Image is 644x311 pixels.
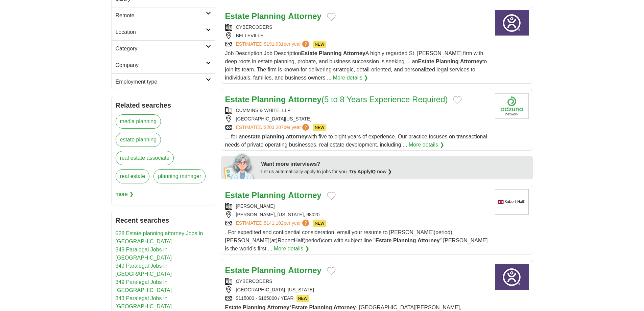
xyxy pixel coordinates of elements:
[225,305,241,310] strong: Estate
[116,114,161,129] a: media planning
[313,124,326,131] span: NEW
[327,192,336,200] button: Add to favorite jobs
[313,220,326,227] span: NEW
[236,203,275,209] a: [PERSON_NAME]
[252,12,286,21] strong: Planning
[116,215,211,225] h2: Recent searches
[333,74,368,82] a: More details ❯
[112,24,215,40] a: Location
[495,93,529,119] img: Company logo
[225,211,490,218] div: [PERSON_NAME], [US_STATE], 98020
[116,28,206,36] h2: Location
[116,279,172,293] a: 349 Paralegal Jobs in [GEOGRAPHIC_DATA]
[286,134,307,139] strong: attorney
[225,266,321,275] a: Estate Planning Attorney
[495,264,529,290] img: CyberCoders logo
[349,169,392,174] a: Try ApplyIQ now ❯
[418,59,434,64] strong: Estate
[302,124,309,131] span: ?
[116,151,174,165] a: real estate associate
[112,40,215,57] a: Category
[236,220,311,227] a: ESTIMATED:$141,102per year?
[116,133,161,147] a: estate planning
[236,279,272,284] a: CYBERCODERS
[116,247,172,261] a: 349 Paralegal Jobs in [GEOGRAPHIC_DATA]
[418,238,440,243] strong: Attorney
[327,267,336,275] button: Add to favorite jobs
[116,100,211,110] h2: Related searches
[264,125,283,130] span: $203,207
[288,266,321,275] strong: Attorney
[116,61,206,69] h2: Company
[288,12,321,21] strong: Attorney
[264,41,283,47] span: $191,031
[495,10,529,36] img: CyberCoders logo
[252,191,286,200] strong: Planning
[236,124,311,131] a: ESTIMATED:$203,207per year?
[116,169,150,183] a: real estate
[393,238,416,243] strong: Planning
[261,168,529,175] div: Let us automatically apply to jobs for you.
[296,295,309,302] span: NEW
[261,160,529,168] div: Want more interviews?
[112,57,215,73] a: Company
[236,41,311,48] a: ESTIMATED:$191,031per year?
[236,24,272,30] a: CYBERCODERS
[288,95,321,104] strong: Attorney
[225,50,487,81] span: Job Description Job Description A highly regarded St. [PERSON_NAME] firm with deep roots in estat...
[309,305,332,310] strong: Planning
[225,191,249,200] strong: Estate
[116,187,134,201] span: more ❯
[274,245,309,253] a: More details ❯
[245,134,260,139] strong: estate
[243,305,266,310] strong: Planning
[225,95,448,104] a: Estate Planning Attorney(5 to 8 Years Experience Required)
[375,238,391,243] strong: Estate
[225,295,490,302] div: $115000 - $165000 / YEAR
[264,220,283,226] span: $141,102
[225,134,487,148] span: ... for an with five to eight years of experience. Our practice focuses on transactional needs of...
[225,107,490,114] div: CUMMINS & WHITE, LLP
[302,41,309,47] span: ?
[225,32,490,39] div: BELLEVILLE
[112,7,215,24] a: Remote
[116,78,206,86] h2: Employment type
[291,305,308,310] strong: Estate
[225,12,249,21] strong: Estate
[319,50,342,56] strong: Planning
[409,141,444,149] a: More details ❯
[225,95,249,104] strong: Estate
[112,73,215,90] a: Employment type
[116,12,206,20] h2: Remote
[153,169,206,183] a: planning manager
[453,96,462,104] button: Add to favorite jobs
[225,191,321,200] a: Estate Planning Attorney
[267,305,289,310] strong: Attorney
[343,50,365,56] strong: Attorney
[116,45,206,53] h2: Category
[116,230,203,244] a: 528 Estate planning attorney Jobs in [GEOGRAPHIC_DATA]
[301,50,317,56] strong: Estate
[436,59,459,64] strong: Planning
[252,95,286,104] strong: Planning
[495,189,529,215] img: Robert Half logo
[223,152,256,179] img: apply-iq-scientist.png
[252,266,286,275] strong: Planning
[288,191,321,200] strong: Attorney
[460,59,482,64] strong: Attorney
[313,41,326,48] span: NEW
[225,286,490,293] div: [GEOGRAPHIC_DATA], [US_STATE]
[225,115,490,123] div: [GEOGRAPHIC_DATA][US_STATE]
[225,266,249,275] strong: Estate
[225,229,488,251] span: . For expedited and confidential consideration, email your resume to [PERSON_NAME](period)[PERSON...
[262,134,285,139] strong: planning
[327,13,336,21] button: Add to favorite jobs
[334,305,356,310] strong: Attorney
[116,263,172,277] a: 349 Paralegal Jobs in [GEOGRAPHIC_DATA]
[302,220,309,226] span: ?
[225,12,321,21] a: Estate Planning Attorney
[116,295,172,309] a: 343 Paralegal Jobs in [GEOGRAPHIC_DATA]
